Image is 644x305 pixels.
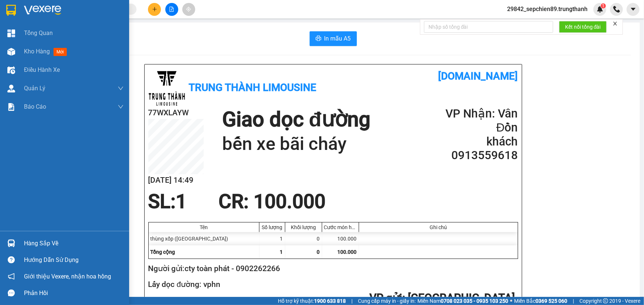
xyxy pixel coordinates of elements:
[24,102,46,111] span: Báo cáo
[573,297,574,305] span: |
[7,103,15,111] img: solution-icon
[7,239,15,247] img: warehouse-icon
[24,28,53,38] span: Tổng Quan
[24,288,124,299] div: Phản hồi
[149,232,259,245] div: thùng xốp ([GEOGRAPHIC_DATA])
[148,174,204,186] h2: [DATE] 14:49
[24,84,45,93] span: Quản Lý
[8,290,15,297] span: message
[176,190,187,213] span: 1
[6,5,16,16] img: logo-vxr
[613,6,620,13] img: phone-icon
[501,4,593,14] span: 29842_sepchien89.trungthanh
[148,107,204,119] h2: 77WXLAYW
[280,249,283,255] span: 1
[559,21,607,33] button: Kết nối tổng đài
[613,21,618,26] span: close
[39,53,136,104] h1: Giao dọc đường
[165,3,178,16] button: file-add
[151,224,257,230] div: Tên
[417,297,508,305] span: Miền Nam
[441,298,508,304] strong: 0708 023 035 - 0935 103 250
[28,6,82,50] b: Trung Thành Limousine
[148,190,176,213] span: SL:
[285,232,322,245] div: 0
[54,48,67,56] span: mới
[7,48,15,56] img: warehouse-icon
[322,232,359,245] div: 100.000
[316,35,321,42] span: printer
[189,81,317,94] b: Trung Thành Limousine
[148,3,161,16] button: plus
[514,297,567,305] span: Miền Bắc
[24,65,60,74] span: Điều hành xe
[152,7,157,12] span: plus
[317,249,320,255] span: 0
[169,7,174,12] span: file-add
[438,70,518,82] b: [DOMAIN_NAME]
[338,249,357,255] span: 100.000
[8,256,15,263] span: question-circle
[24,255,124,266] div: Hướng dẫn sử dụng
[601,3,606,8] sup: 1
[148,70,185,107] img: logo.jpg
[310,31,357,46] button: printerIn mẫu A5
[358,297,416,305] span: Cung cấp máy in - giấy in:
[429,135,518,149] h2: khách
[24,272,111,281] span: Giới thiệu Vexere, nhận hoa hồng
[429,148,518,162] h2: 0913559618
[186,7,191,12] span: aim
[314,298,346,304] strong: 1900 633 818
[182,3,195,16] button: aim
[565,23,601,31] span: Kết nối tổng đài
[24,238,124,249] div: Hàng sắp về
[510,299,512,302] span: ⚪️
[627,3,640,16] button: caret-down
[324,224,357,230] div: Cước món hàng
[4,53,59,65] h2: 77WXLAYW
[8,273,15,280] span: notification
[370,291,403,304] span: VP gửi
[261,224,283,230] div: Số lượng
[597,6,603,13] img: icon-new-feature
[602,3,605,8] span: 1
[351,297,352,305] span: |
[148,263,515,275] h2: Người gửi: cty toàn phát - 0902262266
[4,11,24,48] img: logo.jpg
[630,6,637,13] span: caret-down
[7,85,15,92] img: warehouse-icon
[535,298,567,304] strong: 0369 525 060
[278,297,346,305] span: Hỗ trợ kỹ thuật:
[429,107,518,135] h2: VP Nhận: Vân Đồn
[424,21,553,33] input: Nhập số tổng đài
[603,298,608,304] span: copyright
[222,132,371,156] h1: bến xe bãi cháy
[7,66,15,74] img: warehouse-icon
[7,29,15,37] img: dashboard-icon
[24,48,50,55] span: Kho hàng
[287,224,320,230] div: Khối lượng
[361,224,516,230] div: Ghi chú
[148,278,515,291] h2: Lấy dọc đường: vphn
[151,249,175,255] span: Tổng cộng
[118,104,124,110] span: down
[324,34,351,43] span: In mẫu A5
[99,6,178,18] b: [DOMAIN_NAME]
[259,232,285,245] div: 1
[118,85,124,91] span: down
[222,107,371,132] h1: Giao dọc đường
[218,190,326,213] span: CR : 100.000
